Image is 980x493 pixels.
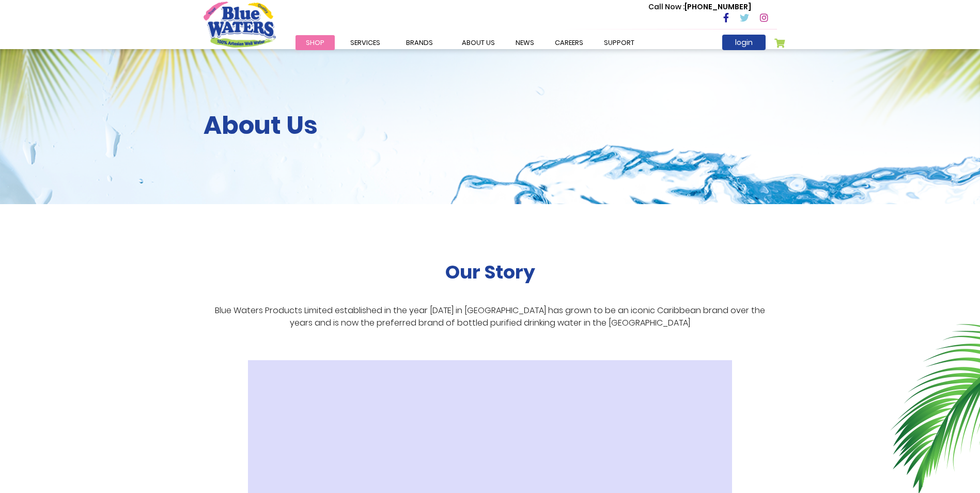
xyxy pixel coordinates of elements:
[545,35,594,50] a: careers
[648,2,751,12] p: [PHONE_NUMBER]
[350,38,380,48] span: Services
[445,261,535,283] h2: Our Story
[204,304,777,329] p: Blue Waters Products Limited established in the year [DATE] in [GEOGRAPHIC_DATA] has grown to be ...
[204,2,276,47] a: store logo
[452,35,505,50] a: about us
[505,35,545,50] a: News
[722,35,766,50] a: login
[204,111,777,141] h2: About Us
[406,38,433,48] span: Brands
[306,38,324,48] span: Shop
[594,35,645,50] a: support
[648,2,685,12] span: Call Now :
